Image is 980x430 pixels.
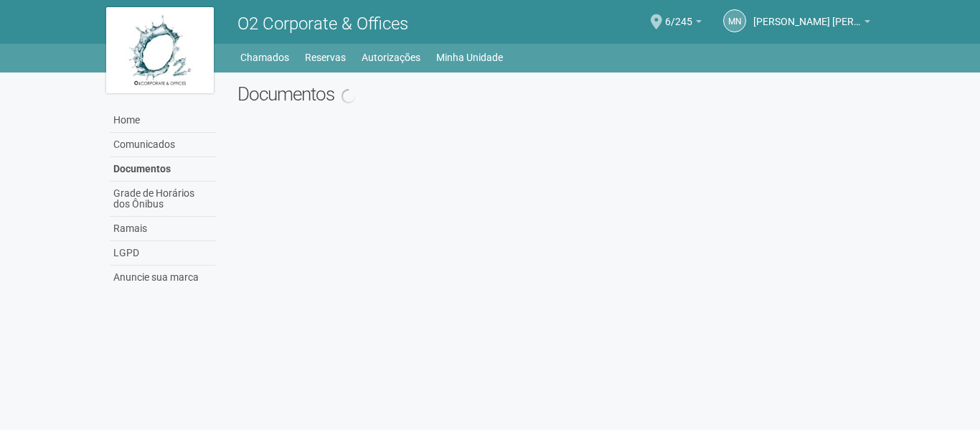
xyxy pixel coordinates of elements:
[339,86,359,106] img: spinner.png
[110,157,216,182] a: Documentos
[723,9,746,32] a: MN
[110,266,216,289] a: Anuncie sua marca
[110,108,216,133] a: Home
[106,7,214,93] img: logo.jpg
[110,182,216,217] a: Grade de Horários dos Ônibus
[665,2,692,27] span: 6/245
[436,47,503,67] a: Minha Unidade
[110,133,216,157] a: Comunicados
[753,2,861,27] span: Mariana Neves Cabral Molisani Mendonça
[110,241,216,266] a: LGPD
[237,14,408,34] span: O2 Corporate & Offices
[305,47,346,67] a: Reservas
[240,47,289,67] a: Chamados
[753,18,870,29] a: [PERSON_NAME] [PERSON_NAME] [PERSON_NAME]
[362,47,420,67] a: Autorizações
[665,18,702,29] a: 6/245
[110,217,216,241] a: Ramais
[237,83,709,105] h2: Documentos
